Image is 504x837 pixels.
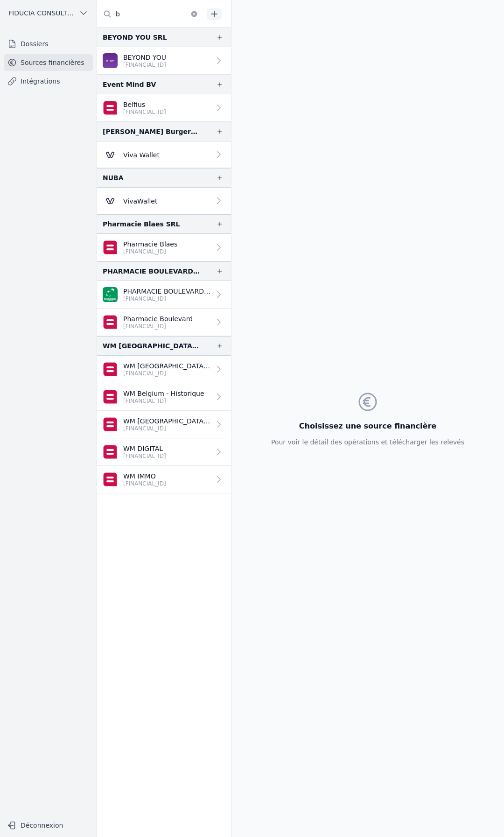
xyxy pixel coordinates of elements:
[103,362,118,377] img: belfius.png
[123,389,204,398] p: WM Belgium - Historique
[4,73,93,90] a: Intégrations
[4,818,93,833] button: Déconnexion
[103,53,118,68] img: BEOBANK_CTBKBEBX.png
[123,361,210,371] p: WM [GEOGRAPHIC_DATA] - [GEOGRAPHIC_DATA]
[103,193,118,208] img: Viva-Wallet.webp
[4,35,93,52] a: Dossiers
[123,397,204,405] p: [FINANCIAL_ID]
[123,452,166,460] p: [FINANCIAL_ID]
[123,108,166,116] p: [FINANCIAL_ID]
[123,248,177,255] p: [FINANCIAL_ID]
[123,100,166,109] p: Belfius
[103,266,201,277] div: PHARMACIE BOULEVARD SPRL
[8,8,75,18] span: FIDUCIA CONSULTING SRL
[103,126,201,137] div: [PERSON_NAME] Burgers BV
[103,287,118,302] img: BNP_BE_BUSINESS_GEBABEBB.png
[103,100,118,115] img: belfius-1.png
[4,6,93,21] button: FIDUCIA CONSULTING SRL
[123,197,157,206] p: VivaWallet
[97,94,231,122] a: Belfius [FINANCIAL_ID]
[103,79,156,90] div: Event Mind BV
[123,323,193,330] p: [FINANCIAL_ID]
[4,54,93,71] a: Sources financières
[103,389,118,404] img: belfius.png
[103,472,118,487] img: belfius.png
[123,370,210,377] p: [FINANCIAL_ID]
[271,437,464,447] p: Pour voir le détail des opérations et télécharger les relevés
[103,444,118,459] img: belfius.png
[123,295,210,302] p: [FINANCIAL_ID]
[103,240,118,255] img: belfius-1.png
[97,141,231,168] a: Viva Wallet
[123,150,160,160] p: Viva Wallet
[97,411,231,438] a: WM [GEOGRAPHIC_DATA] - [GEOGRAPHIC_DATA] [FINANCIAL_ID]
[103,218,180,230] div: Pharmacie Blaes SRL
[103,172,124,183] div: NUBA
[97,234,231,261] a: Pharmacie Blaes [FINANCIAL_ID]
[97,47,231,75] a: BEYOND YOU [FINANCIAL_ID]
[97,466,231,493] a: WM IMMO [FINANCIAL_ID]
[103,417,118,432] img: belfius.png
[123,480,166,487] p: [FINANCIAL_ID]
[123,287,210,296] p: PHARMACIE BOULEVARD SPRL
[123,416,210,426] p: WM [GEOGRAPHIC_DATA] - [GEOGRAPHIC_DATA]
[123,53,166,62] p: BEYOND YOU
[123,425,210,432] p: [FINANCIAL_ID]
[271,421,464,432] h3: Choisissez une source financière
[123,239,177,249] p: Pharmacie Blaes
[97,6,203,22] input: Filtrer par dossier...
[103,32,167,43] div: BEYOND YOU SRL
[123,61,166,69] p: [FINANCIAL_ID]
[97,281,231,309] a: PHARMACIE BOULEVARD SPRL [FINANCIAL_ID]
[123,444,166,453] p: WM DIGITAL
[103,147,118,162] img: Viva-Wallet.webp
[123,471,166,481] p: WM IMMO
[97,356,231,383] a: WM [GEOGRAPHIC_DATA] - [GEOGRAPHIC_DATA] [FINANCIAL_ID]
[103,340,201,352] div: WM [GEOGRAPHIC_DATA] SRL
[103,315,118,330] img: belfius-1.png
[97,309,231,336] a: Pharmacie Boulevard [FINANCIAL_ID]
[97,383,231,411] a: WM Belgium - Historique [FINANCIAL_ID]
[97,438,231,466] a: WM DIGITAL [FINANCIAL_ID]
[97,188,231,214] a: VivaWallet
[123,314,193,324] p: Pharmacie Boulevard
